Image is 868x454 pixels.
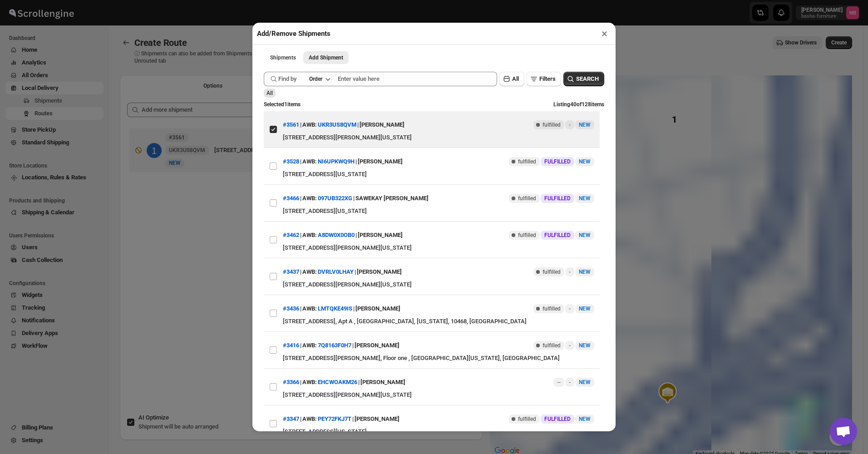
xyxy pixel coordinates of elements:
div: [STREET_ADDRESS][US_STATE] [283,170,594,179]
div: | | [283,227,403,243]
button: All [499,72,524,86]
button: EHCWOAKM26 [318,379,357,385]
span: Find by [278,74,296,84]
span: NEW [579,158,591,165]
span: fulfilled [542,342,561,349]
span: AWB: [302,157,317,166]
div: | | [283,374,405,390]
div: SAWEKAY [PERSON_NAME] [355,190,429,207]
span: -- [557,379,561,386]
button: Order [304,73,335,85]
span: - [569,268,571,276]
span: - [569,121,571,128]
span: AWB: [302,194,317,203]
span: fulfilled [518,158,536,165]
div: [STREET_ADDRESS][US_STATE] [283,207,594,216]
span: NEW [579,269,591,275]
input: Enter value here [338,72,497,86]
span: Filters [539,75,556,82]
span: AWB: [302,341,317,350]
div: | | [283,411,399,427]
h2: Add/Remove Shipments [257,29,330,38]
span: FULFILLED [544,232,571,239]
span: fulfilled [542,268,561,276]
button: A8DW0X0OB0 [318,232,355,238]
button: #3347 [283,415,299,422]
div: [STREET_ADDRESS], Apt A , [GEOGRAPHIC_DATA], [US_STATE], 10468, [GEOGRAPHIC_DATA] [283,317,594,326]
button: #3462 [283,232,299,238]
span: AWB: [302,378,317,387]
button: 097UB322XG [318,195,352,202]
span: AWB: [302,120,317,129]
span: AWB: [302,267,317,276]
span: Selected 1 items [264,101,301,108]
div: [PERSON_NAME] [360,117,404,133]
button: DVRLV0LHAY [318,268,354,275]
button: #3436 [283,305,299,312]
span: All [266,90,273,96]
span: Add Shipment [309,54,343,61]
div: | | [283,153,403,170]
div: Open chat [830,418,857,445]
span: AWB: [302,231,317,240]
div: | | [283,264,402,280]
button: #3466 [283,195,299,202]
span: NEW [579,195,591,202]
button: #3561 [283,121,299,128]
div: [STREET_ADDRESS][US_STATE] [283,427,594,436]
span: NEW [579,379,591,385]
div: [PERSON_NAME] [355,301,400,317]
span: FULFILLED [544,158,571,165]
div: [STREET_ADDRESS][PERSON_NAME][US_STATE] [283,133,594,142]
span: AWB: [302,304,317,313]
span: All [512,75,519,82]
button: PEY72FKJ7T [318,415,351,422]
div: [PERSON_NAME] [358,227,403,243]
span: - [569,342,571,349]
span: fulfilled [518,415,536,423]
div: [PERSON_NAME] [355,411,399,427]
span: FULFILLED [544,195,571,202]
div: Selected Shipments [120,95,483,393]
span: fulfilled [542,305,561,312]
span: fulfilled [518,232,536,239]
div: [PERSON_NAME] [358,153,403,170]
div: [PERSON_NAME] [357,264,402,280]
button: #3437 [283,268,299,275]
button: SEARCH [563,72,604,86]
button: LMTQKE49IS [318,305,352,312]
span: SEARCH [576,74,599,84]
span: AWB: [302,415,317,424]
span: - [569,379,571,386]
button: × [598,27,611,40]
span: FULFILLED [544,415,571,423]
div: [PERSON_NAME] [360,374,405,390]
span: fulfilled [542,121,561,128]
button: UKR3US8QVM [318,121,356,128]
div: [STREET_ADDRESS][PERSON_NAME][US_STATE] [283,390,594,400]
button: #3366 [283,379,299,385]
div: [STREET_ADDRESS][PERSON_NAME][US_STATE] [283,280,594,289]
div: [STREET_ADDRESS][PERSON_NAME][US_STATE] [283,243,594,252]
button: Filters [527,72,561,86]
div: [STREET_ADDRESS][PERSON_NAME], Floor one , [GEOGRAPHIC_DATA][US_STATE], [GEOGRAPHIC_DATA] [283,354,594,363]
div: | | [283,301,400,317]
div: | | [283,117,404,133]
div: [PERSON_NAME] [355,337,399,354]
span: Listing 40 of 128 items [553,101,604,108]
span: NEW [579,416,591,422]
div: Order [309,75,322,83]
span: - [569,305,571,312]
button: NI6UPKWQ9H [318,158,355,165]
span: fulfilled [518,195,536,202]
span: NEW [579,122,591,128]
button: #3528 [283,158,299,165]
div: | | [283,190,429,207]
button: 7Q8163F0H7 [318,342,351,349]
span: Shipments [270,54,296,61]
span: NEW [579,232,591,238]
span: NEW [579,306,591,312]
span: NEW [579,342,591,349]
button: #3416 [283,342,299,349]
div: | | [283,337,399,354]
